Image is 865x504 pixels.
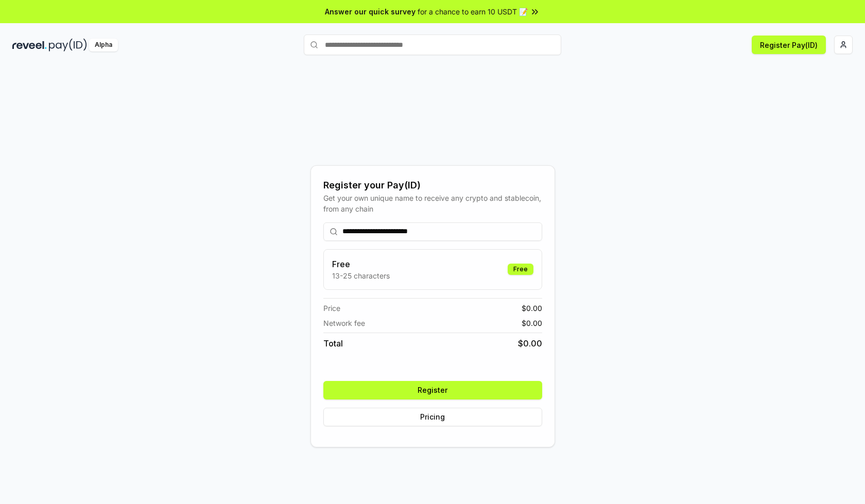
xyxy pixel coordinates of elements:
span: $ 0.00 [522,303,542,314]
span: Price [323,303,340,314]
div: Register your Pay(ID) [323,178,542,193]
div: Get your own unique name to receive any crypto and stablecoin, from any chain [323,193,542,214]
div: Free [508,264,533,275]
img: pay_id [49,39,87,51]
span: Total [323,337,343,350]
img: reveel_dark [12,39,47,51]
span: Answer our quick survey [325,6,416,17]
div: Alpha [89,39,118,51]
h3: Free [332,258,390,270]
span: for a chance to earn 10 USDT 📝 [418,6,528,17]
span: $ 0.00 [518,337,542,350]
button: Register [323,381,542,399]
button: Register Pay(ID) [752,36,826,54]
button: Pricing [323,408,542,426]
p: 13-25 characters [332,270,390,281]
span: Network fee [323,318,365,328]
span: $ 0.00 [522,318,542,328]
